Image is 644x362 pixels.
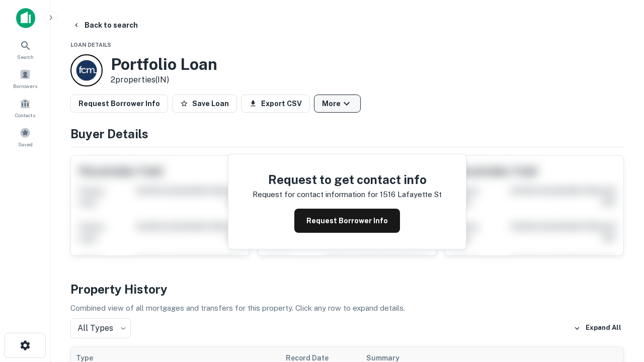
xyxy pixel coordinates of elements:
button: Request Borrower Info [294,209,400,233]
p: 2 properties (IN) [111,74,217,86]
span: Contacts [15,111,35,119]
p: Request for contact information for [253,189,378,201]
h4: Property History [70,280,624,298]
button: Export CSV [241,95,310,113]
span: Loan Details [70,42,111,48]
button: Save Loan [172,95,237,113]
span: Saved [18,140,33,148]
h3: Portfolio Loan [111,55,217,74]
span: Search [17,53,34,61]
a: Search [3,36,47,63]
button: Back to search [68,16,142,34]
h4: Request to get contact info [253,170,442,189]
button: Request Borrower Info [70,95,168,113]
a: Saved [3,123,47,150]
a: Borrowers [3,65,47,92]
button: More [314,95,361,113]
iframe: Chat Widget [594,249,644,298]
span: Borrowers [13,82,37,90]
img: capitalize-icon.png [16,8,35,28]
h4: Buyer Details [70,125,624,143]
p: Combined view of all mortgages and transfers for this property. Click any row to expand details. [70,302,624,314]
div: All Types [70,318,131,338]
a: Contacts [3,94,47,121]
button: Expand All [571,321,624,336]
p: 1516 lafayette st [380,189,442,201]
